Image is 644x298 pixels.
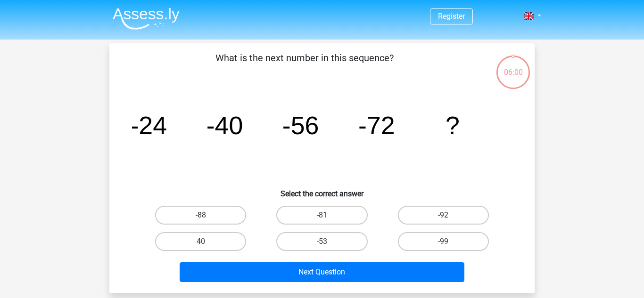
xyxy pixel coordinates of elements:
label: -88 [155,206,246,225]
label: -81 [276,206,367,225]
img: Assessly [113,8,180,30]
div: 06:00 [495,55,531,78]
tspan: ? [446,111,460,139]
tspan: -72 [358,111,395,139]
button: Next Question [180,262,465,282]
tspan: -24 [130,111,167,139]
label: -92 [398,206,489,225]
tspan: -40 [206,111,243,139]
p: What is the next number in this sequence? [124,51,484,79]
tspan: -56 [282,111,319,139]
label: 40 [155,232,246,251]
label: -53 [276,232,367,251]
a: Register [438,12,465,21]
h6: Select the correct answer [124,182,520,198]
label: -99 [398,232,489,251]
